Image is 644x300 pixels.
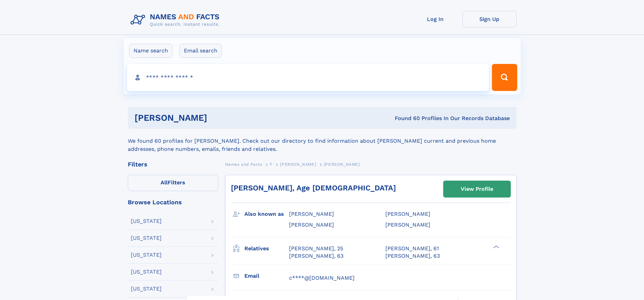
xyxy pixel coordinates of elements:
[408,11,462,27] a: Log In
[289,252,343,260] a: [PERSON_NAME], 63
[280,162,316,167] span: [PERSON_NAME]
[492,64,517,91] button: Search Button
[444,181,510,197] a: View Profile
[289,211,334,217] span: [PERSON_NAME]
[462,11,517,27] a: Sign Up
[131,235,162,241] div: [US_STATE]
[135,114,301,122] h1: [PERSON_NAME]
[289,222,334,228] span: [PERSON_NAME]
[244,243,289,254] h3: Relatives
[128,129,517,153] div: We found 60 profiles for [PERSON_NAME]. Check out our directory to find information about [PERSON...
[131,269,162,275] div: [US_STATE]
[225,160,262,168] a: Names and Facts
[270,160,272,168] a: F
[385,211,430,217] span: [PERSON_NAME]
[244,270,289,282] h3: Email
[131,252,162,258] div: [US_STATE]
[128,175,218,191] label: Filters
[385,222,430,228] span: [PERSON_NAME]
[128,161,218,167] div: Filters
[128,11,225,29] img: Logo Names and Facts
[324,162,360,167] span: [PERSON_NAME]
[180,44,222,58] label: Email search
[289,245,343,252] a: [PERSON_NAME], 25
[280,160,316,168] a: [PERSON_NAME]
[131,218,162,224] div: [US_STATE]
[270,162,272,167] span: F
[244,208,289,220] h3: Also known as
[461,181,493,197] div: View Profile
[127,64,489,91] input: search input
[231,184,396,192] a: [PERSON_NAME], Age [DEMOGRAPHIC_DATA]
[301,115,510,122] div: Found 60 Profiles In Our Records Database
[385,245,439,252] a: [PERSON_NAME], 61
[128,199,218,205] div: Browse Locations
[129,44,172,58] label: Name search
[131,286,162,292] div: [US_STATE]
[161,179,168,186] span: All
[492,245,500,249] div: ❯
[385,252,440,260] a: [PERSON_NAME], 63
